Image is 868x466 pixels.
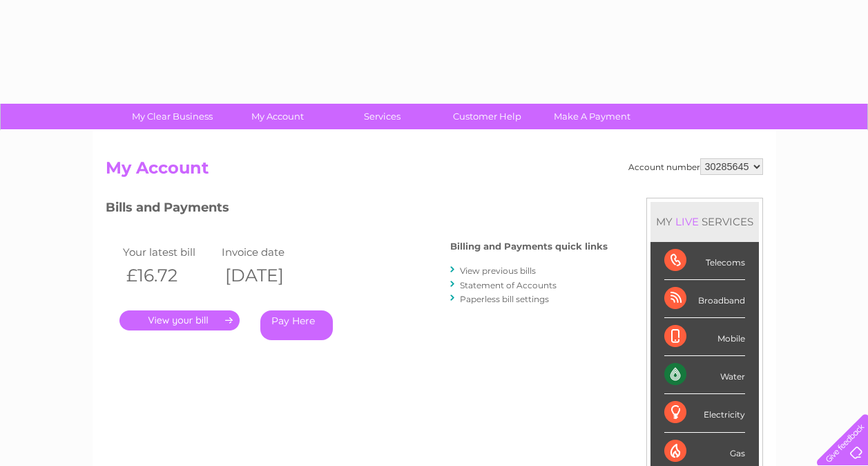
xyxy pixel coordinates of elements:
[650,202,759,241] div: MY SERVICES
[106,198,608,222] h3: Bills and Payments
[673,215,702,228] div: LIVE
[450,241,608,252] h4: Billing and Payments quick links
[430,104,544,129] a: Customer Help
[460,280,557,290] a: Statement of Accounts
[535,104,649,129] a: Make A Payment
[664,318,745,356] div: Mobile
[325,104,439,129] a: Services
[664,280,745,318] div: Broadband
[664,356,745,394] div: Water
[664,242,745,280] div: Telecoms
[119,310,240,330] a: .
[218,261,318,290] th: [DATE]
[106,158,763,185] h2: My Account
[260,310,333,340] a: Pay Here
[119,261,219,290] th: £16.72
[664,394,745,432] div: Electricity
[119,243,219,261] td: Your latest bill
[220,104,334,129] a: My Account
[218,243,318,261] td: Invoice date
[460,265,536,276] a: View previous bills
[628,158,763,175] div: Account number
[115,104,229,129] a: My Clear Business
[460,294,549,304] a: Paperless bill settings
